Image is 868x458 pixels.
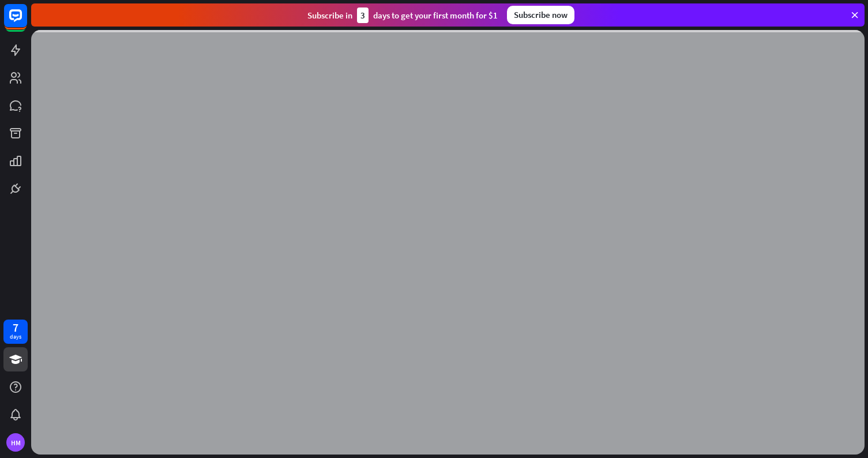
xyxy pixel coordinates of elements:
[13,322,18,333] div: 7
[6,433,25,452] div: HM
[357,7,369,23] div: 3
[10,333,21,341] div: days
[307,7,498,23] div: Subscribe in days to get your first month for $1
[3,320,28,344] a: 7 days
[507,6,574,24] div: Subscribe now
